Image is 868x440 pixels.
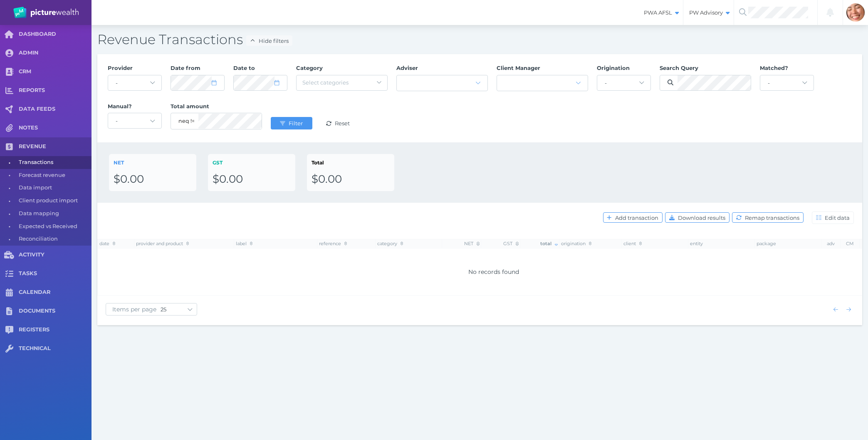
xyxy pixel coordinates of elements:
[503,241,519,246] span: GST
[19,50,91,57] span: ADMIN
[603,212,663,223] button: Add transaction
[468,268,519,276] span: No records found
[213,159,223,166] span: GST
[497,65,540,71] span: Client Manager
[19,87,91,94] span: REPORTS
[540,241,558,246] span: total
[732,212,804,223] button: Remap transactions
[831,304,841,315] button: Show previous page
[638,9,683,16] span: PWA AFSL
[19,251,91,259] span: ACTIVITY
[312,172,390,186] div: $0.00
[760,65,788,71] span: Matched?
[108,103,132,109] span: Manual?
[19,308,91,315] span: DOCUMENTS
[19,169,89,182] span: Forecast revenue
[821,239,841,248] th: adv
[846,3,865,22] img: Sabrina Mena
[19,106,91,113] span: DATA FEEDS
[19,345,91,352] span: TECHNICAL
[233,65,255,71] span: Date to
[19,270,91,277] span: TASKS
[19,233,89,246] span: Reconciliation
[812,211,854,224] button: Edit data
[19,194,89,207] span: Client product import
[743,214,803,221] span: Remap transactions
[296,65,323,71] span: Category
[19,220,89,233] span: Expected vs Received
[99,241,116,246] span: date
[319,241,347,246] span: reference
[114,172,192,186] div: $0.00
[19,156,89,169] span: Transactions
[257,37,292,44] span: Hide filters
[317,117,359,129] button: Reset
[302,79,349,86] span: Select categories
[561,241,592,246] span: origination
[236,241,253,246] span: label
[755,239,821,248] th: package
[136,241,189,246] span: provider and product
[13,7,79,18] img: PW
[171,103,209,109] span: Total amount
[271,117,312,129] button: Filter
[19,143,91,150] span: REVENUE
[114,159,124,166] span: NET
[106,306,161,313] span: Items per page
[823,214,853,221] span: Edit data
[97,31,862,48] h2: Revenue Transactions
[19,68,91,75] span: CRM
[19,124,91,132] span: NOTES
[676,214,729,221] span: Download results
[178,113,194,129] select: eq = equals; neq = not equals; lt = less than; gt = greater than
[613,214,662,221] span: Add transaction
[377,241,403,246] span: category
[108,65,133,71] span: Provider
[665,212,730,223] button: Download results
[19,326,91,333] span: REGISTERS
[464,241,480,246] span: NET
[597,65,630,71] span: Origination
[623,241,642,246] span: client
[19,289,91,296] span: CALENDAR
[213,172,291,186] div: $0.00
[19,181,89,194] span: Data import
[660,65,698,71] span: Search Query
[246,35,292,46] button: Hide filters
[396,65,418,71] span: Adviser
[843,304,854,315] button: Show next page
[19,207,89,220] span: Data mapping
[688,239,755,248] th: entity
[683,9,734,16] span: PW Advisory
[287,120,307,127] span: Filter
[171,65,200,71] span: Date from
[333,120,354,127] span: Reset
[19,31,91,38] span: DASHBOARD
[312,159,324,166] span: Total
[841,239,860,248] th: CM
